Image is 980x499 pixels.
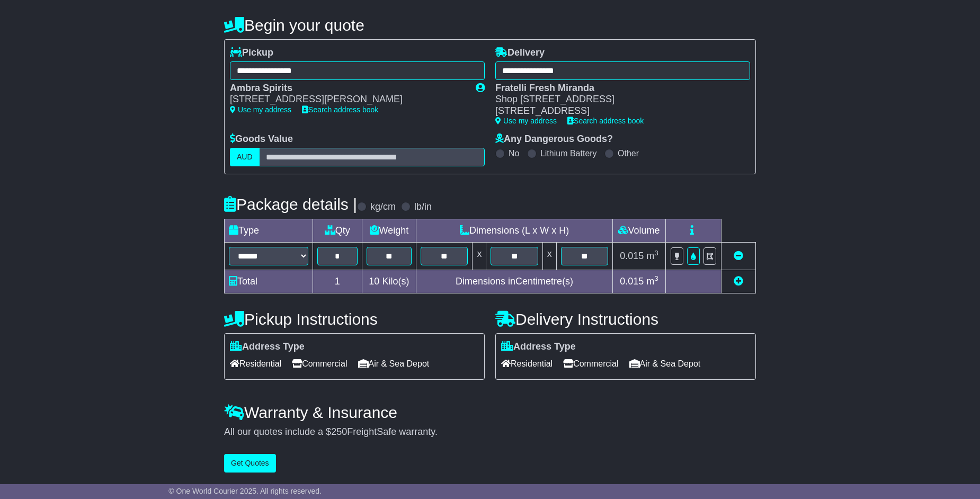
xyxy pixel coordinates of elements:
[620,251,644,261] span: 0.015
[230,341,305,353] label: Address Type
[224,310,485,328] h4: Pickup Instructions
[612,219,665,242] td: Volume
[473,242,486,270] td: x
[563,355,618,372] span: Commercial
[501,355,553,372] span: Residential
[225,270,313,293] td: Total
[224,426,756,438] div: All our quotes include a $ FreightSafe warranty.
[567,117,644,125] a: Search address book
[230,47,273,59] label: Pickup
[618,148,639,158] label: Other
[224,195,357,213] h4: Package details |
[416,219,613,242] td: Dimensions (L x W x H)
[362,219,416,242] td: Weight
[495,47,545,59] label: Delivery
[734,251,743,261] a: Remove this item
[654,249,658,257] sup: 3
[313,270,362,293] td: 1
[313,219,362,242] td: Qty
[302,105,378,114] a: Search address book
[331,426,347,437] span: 250
[362,270,416,293] td: Kilo(s)
[495,94,740,105] div: Shop [STREET_ADDRESS]
[646,276,658,287] span: m
[230,148,260,166] label: AUD
[495,83,740,94] div: Fratelli Fresh Miranda
[654,274,658,282] sup: 3
[224,16,756,34] h4: Begin your quote
[230,105,291,114] a: Use my address
[416,270,613,293] td: Dimensions in Centimetre(s)
[501,341,576,353] label: Address Type
[629,355,701,372] span: Air & Sea Depot
[542,242,556,270] td: x
[646,251,658,261] span: m
[495,117,557,125] a: Use my address
[224,454,276,473] button: Get Quotes
[495,310,756,328] h4: Delivery Instructions
[370,201,396,213] label: kg/cm
[414,201,432,213] label: lb/in
[230,133,293,145] label: Goods Value
[230,94,465,105] div: [STREET_ADDRESS][PERSON_NAME]
[369,276,379,287] span: 10
[495,105,740,117] div: [STREET_ADDRESS]
[225,219,313,242] td: Type
[230,355,281,372] span: Residential
[734,276,743,287] a: Add new item
[495,133,613,145] label: Any Dangerous Goods?
[292,355,347,372] span: Commercial
[620,276,644,287] span: 0.015
[230,83,465,94] div: Ambra Spirits
[168,487,322,495] span: © One World Courier 2025. All rights reserved.
[540,148,597,158] label: Lithium Battery
[224,404,756,421] h4: Warranty & Insurance
[358,355,430,372] span: Air & Sea Depot
[509,148,519,158] label: No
